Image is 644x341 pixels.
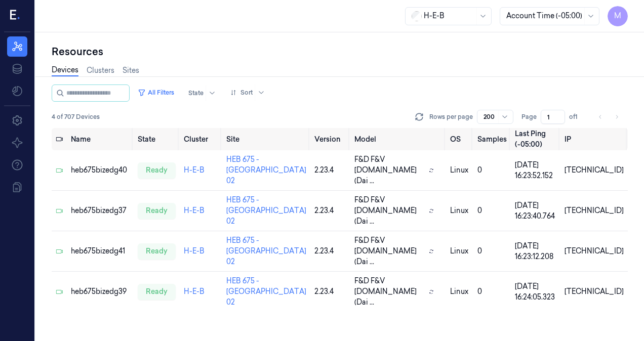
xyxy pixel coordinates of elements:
[515,241,556,262] div: [DATE] 16:23:12.208
[450,286,469,297] p: linux
[521,112,537,121] span: Page
[477,246,507,257] div: 0
[226,195,306,226] a: HEB 675 - [GEOGRAPHIC_DATA] 02
[184,287,205,296] a: H-E-B
[354,195,425,227] span: F&D F&V [DOMAIN_NAME] (Dai ...
[52,65,78,76] a: Devices
[226,236,306,266] a: HEB 675 - [GEOGRAPHIC_DATA] 02
[138,203,176,219] div: ready
[354,154,425,186] span: F&D F&V [DOMAIN_NAME] (Dai ...
[429,112,473,121] p: Rows per page
[565,286,624,297] div: [TECHNICAL_ID]
[184,206,205,215] a: H-E-B
[354,276,425,308] span: F&D F&V [DOMAIN_NAME] (Dai ...
[314,286,346,297] div: 2.23.4
[71,286,130,297] div: heb675bizedg39
[515,200,556,222] div: [DATE] 16:23:40.764
[310,128,350,150] th: Version
[134,84,178,101] button: All Filters
[354,235,425,267] span: F&D F&V [DOMAIN_NAME] (Dai ...
[515,281,556,303] div: [DATE] 16:24:05.323
[477,286,507,297] div: 0
[67,128,134,150] th: Name
[565,165,624,176] div: [TECHNICAL_ID]
[560,128,628,150] th: IP
[569,112,585,121] span: of 1
[565,246,624,257] div: [TECHNICAL_ID]
[71,246,130,257] div: heb675bizedg41
[71,205,130,216] div: heb675bizedg37
[473,128,511,150] th: Samples
[511,128,560,150] th: Last Ping (-05:00)
[184,246,205,255] a: H-E-B
[134,128,180,150] th: State
[87,65,114,76] a: Clusters
[450,205,469,216] p: linux
[515,160,556,181] div: [DATE] 16:23:52.152
[71,165,130,176] div: heb675bizedg40
[226,155,306,185] a: HEB 675 - [GEOGRAPHIC_DATA] 02
[477,165,507,176] div: 0
[314,246,346,257] div: 2.23.4
[123,65,139,76] a: Sites
[608,6,628,26] button: M
[52,45,628,59] div: Resources
[477,205,507,216] div: 0
[184,165,205,175] a: H-E-B
[565,205,624,216] div: [TECHNICAL_ID]
[446,128,473,150] th: OS
[138,284,176,300] div: ready
[52,112,100,121] span: 4 of 707 Devices
[314,165,346,176] div: 2.23.4
[350,128,446,150] th: Model
[138,162,176,179] div: ready
[314,205,346,216] div: 2.23.4
[180,128,222,150] th: Cluster
[226,276,306,307] a: HEB 675 - [GEOGRAPHIC_DATA] 02
[222,128,310,150] th: Site
[450,165,469,176] p: linux
[450,246,469,257] p: linux
[138,243,176,260] div: ready
[593,110,624,124] nav: pagination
